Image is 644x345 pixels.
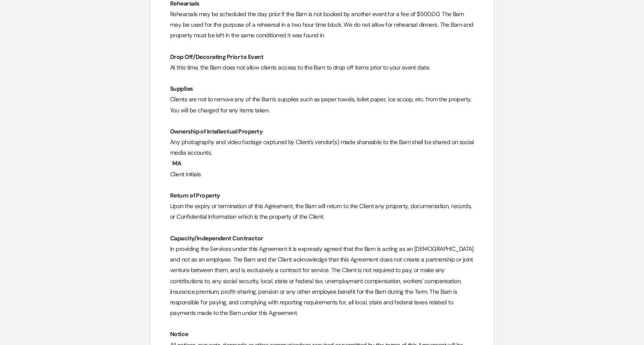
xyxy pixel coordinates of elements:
[170,94,474,115] p: Clients are not to remove any of the Barn’s supplies such as paper towels, toilet paper, ice scoo...
[170,244,474,318] p: In providing the Services under this Agreement it is expressly agreed that the Barn is acting as ...
[170,192,220,199] strong: Return of Property
[170,62,474,73] p: At this time, the Barn does not allow clients access to the Barn to drop off items prior to your ...
[170,137,474,158] p: Any photography and video footage captured by Client’s vendor(s) made shareable to the Barn shall...
[170,53,263,61] strong: Drop Off/Decorating Prior to Event
[170,169,474,180] p: Client Initials
[171,159,182,168] span: MA
[170,9,474,41] p: Rehearsals may be scheduled the day prior if the Barn is not booked by another event for a fee of...
[170,201,474,222] p: Upon the expiry or termination of this Agreement, the Barn will return to the Client any property...
[170,85,193,92] strong: Supplies
[170,330,188,338] strong: Notice
[170,128,262,135] strong: Ownership of Intellectual Property
[170,234,263,242] strong: Capacity/Independent Contractor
